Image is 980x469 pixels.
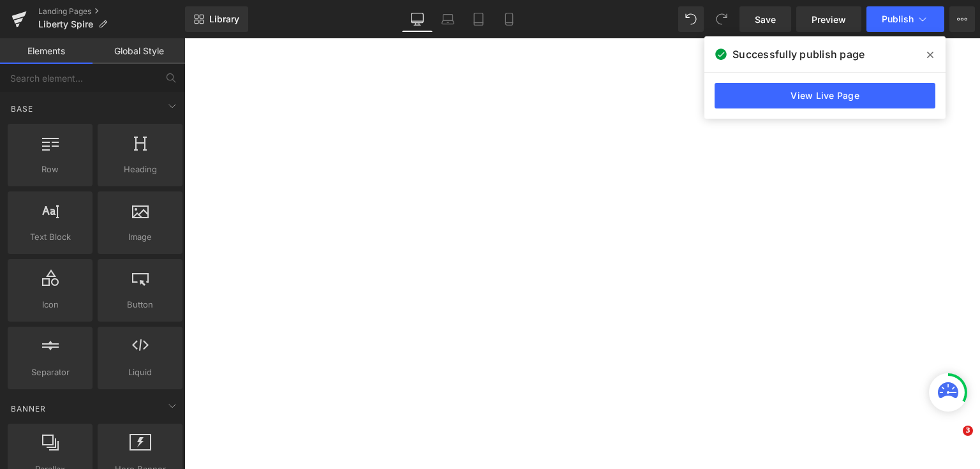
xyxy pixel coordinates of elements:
[11,163,89,176] span: Row
[963,426,973,436] span: 3
[755,13,776,26] span: Save
[101,298,179,311] span: Button
[796,6,861,32] a: Preview
[494,6,524,32] a: Mobile
[937,426,967,456] iframe: Intercom live chat
[678,6,704,32] button: Undo
[101,163,179,176] span: Heading
[11,366,89,379] span: Separator
[101,366,179,379] span: Liquid
[715,83,935,108] a: View Live Page
[463,6,494,32] a: Tablet
[38,19,93,29] span: Liberty Spire
[10,103,34,115] span: Base
[433,6,463,32] a: Laptop
[209,13,239,25] span: Library
[101,230,179,244] span: Image
[38,6,185,17] a: Landing Pages
[949,6,975,32] button: More
[185,6,248,32] a: New Library
[93,38,185,64] a: Global Style
[402,6,433,32] a: Desktop
[11,230,89,244] span: Text Block
[812,13,846,26] span: Preview
[10,403,47,415] span: Banner
[732,47,865,62] span: Successfully publish page
[866,6,944,32] button: Publish
[882,14,914,24] span: Publish
[11,298,89,311] span: Icon
[709,6,734,32] button: Redo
